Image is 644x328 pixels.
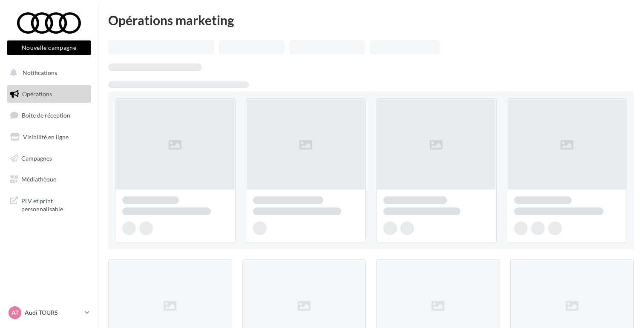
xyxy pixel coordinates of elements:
[5,192,93,217] a: PLV et print personnalisable
[23,133,69,141] span: Visibilité en ligne
[7,40,91,55] button: Nouvelle campagne
[7,305,91,321] a: AT Audi TOURS
[108,14,634,26] div: Opérations marketing
[21,154,52,161] span: Campagnes
[21,195,88,213] span: PLV et print personnalisable
[21,176,56,183] span: Médiathèque
[25,308,81,317] p: Audi TOURS
[5,64,89,82] button: Notifications
[22,90,52,98] span: Opérations
[23,69,57,76] span: Notifications
[5,170,93,188] a: Médiathèque
[22,112,70,119] span: Boîte de réception
[5,106,93,124] a: Boîte de réception
[5,85,93,103] a: Opérations
[11,308,19,317] span: AT
[5,128,93,146] a: Visibilité en ligne
[5,150,93,167] a: Campagnes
